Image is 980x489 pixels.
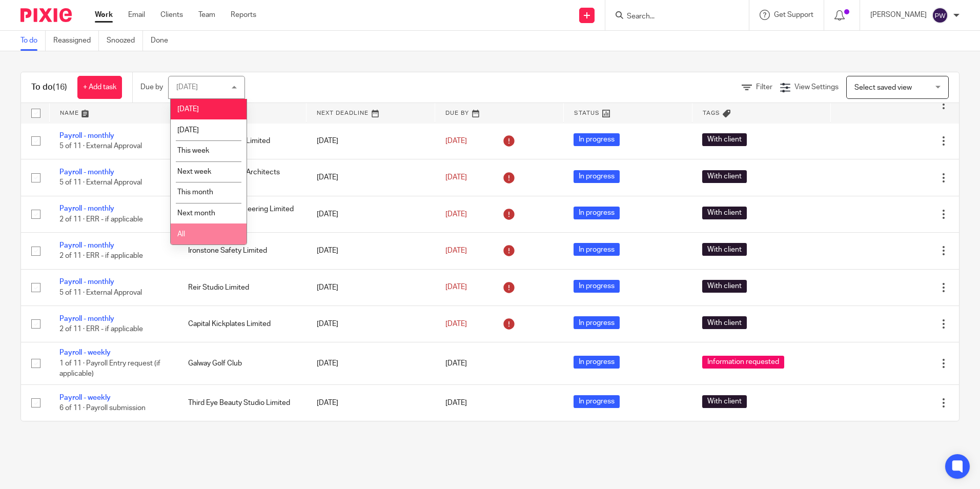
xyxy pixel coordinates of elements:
[178,269,307,305] td: Reir Studio Limited
[307,123,435,159] td: [DATE]
[445,284,467,291] span: [DATE]
[445,247,467,254] span: [DATE]
[59,278,114,286] a: Payroll - monthly
[59,315,114,322] a: Payroll - monthly
[59,252,143,259] span: 2 of 11 · ERR - if applicable
[702,395,747,408] span: With client
[231,10,256,20] a: Reports
[177,106,199,113] span: [DATE]
[178,342,307,384] td: Galway Golf Club
[31,82,67,93] h1: To do
[703,110,720,116] span: Tags
[445,211,467,218] span: [DATE]
[177,189,213,196] span: This month
[445,174,467,181] span: [DATE]
[574,133,620,146] span: In progress
[176,84,198,91] div: [DATE]
[445,137,467,145] span: [DATE]
[95,10,113,20] a: Work
[794,84,839,91] span: View Settings
[59,242,114,249] a: Payroll - monthly
[574,395,620,408] span: In progress
[198,10,215,20] a: Team
[178,233,307,269] td: Ironstone Safety Limited
[932,7,948,24] img: svg%3E
[307,196,435,232] td: [DATE]
[59,169,114,176] a: Payroll - monthly
[307,342,435,384] td: [DATE]
[160,10,183,20] a: Clients
[59,216,143,223] span: 2 of 11 · ERR - if applicable
[128,10,145,20] a: Email
[854,84,912,91] span: Select saved view
[21,31,46,51] a: To do
[151,31,176,51] a: Done
[177,210,215,217] span: Next month
[774,11,813,18] span: Get Support
[59,132,114,139] a: Payroll - monthly
[870,10,927,20] p: [PERSON_NAME]
[59,142,142,150] span: 5 of 11 · External Approval
[307,269,435,305] td: [DATE]
[177,147,209,154] span: This week
[702,280,747,293] span: With client
[53,31,99,51] a: Reassigned
[177,168,211,175] span: Next week
[574,207,620,219] span: In progress
[702,170,747,183] span: With client
[107,31,143,51] a: Snoozed
[177,231,185,238] span: All
[21,8,72,22] img: Pixie
[53,83,67,91] span: (16)
[59,289,142,296] span: 5 of 11 · External Approval
[574,316,620,329] span: In progress
[702,133,747,146] span: With client
[702,243,747,256] span: With client
[702,207,747,219] span: With client
[702,356,784,369] span: Information requested
[59,360,160,378] span: 1 of 11 · Payroll Entry request (if applicable)
[307,233,435,269] td: [DATE]
[307,305,435,342] td: [DATE]
[59,394,111,401] a: Payroll - weekly
[574,243,620,256] span: In progress
[626,12,718,22] input: Search
[756,84,772,91] span: Filter
[445,399,467,406] span: [DATE]
[574,280,620,293] span: In progress
[59,349,111,356] a: Payroll - weekly
[77,76,122,99] a: + Add task
[178,305,307,342] td: Capital Kickplates Limited
[702,316,747,329] span: With client
[178,384,307,421] td: Third Eye Beauty Studio Limited
[177,127,199,134] span: [DATE]
[59,404,146,412] span: 6 of 11 · Payroll submission
[307,384,435,421] td: [DATE]
[140,82,163,92] p: Due by
[445,320,467,328] span: [DATE]
[59,179,142,187] span: 5 of 11 · External Approval
[574,356,620,369] span: In progress
[59,205,114,212] a: Payroll - monthly
[445,360,467,367] span: [DATE]
[59,325,143,333] span: 2 of 11 · ERR - if applicable
[307,159,435,196] td: [DATE]
[574,170,620,183] span: In progress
